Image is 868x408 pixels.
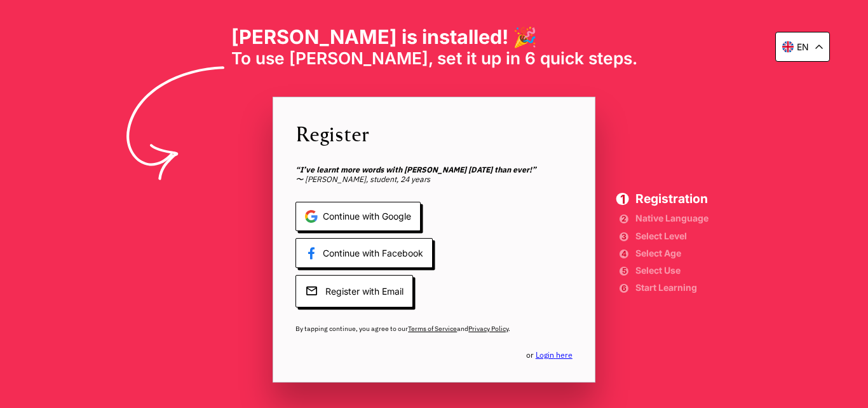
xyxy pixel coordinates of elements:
span: Select Level [635,232,709,240]
span: Register [295,120,573,148]
span: Select Use [635,267,709,274]
a: Privacy Policy [468,324,508,333]
span: Continue with Google [295,202,421,232]
p: en [797,41,809,52]
span: or [526,350,573,360]
span: To use [PERSON_NAME], set it up in 6 quick steps. [231,48,637,69]
span: Register with Email [295,275,413,307]
span: Native Language [635,215,709,222]
a: Terms of Service [408,324,457,333]
h1: [PERSON_NAME] is installed! 🎉 [231,25,637,49]
span: Registration [635,193,709,205]
span: By tapping continue, you agree to our and . [295,324,573,333]
b: “I’ve learnt more words with [PERSON_NAME] [DATE] than ever!” [295,164,536,174]
span: Start Learning [635,284,709,292]
a: Login here [536,349,573,360]
span: 〜 [PERSON_NAME], student, 24 years [295,165,573,185]
span: Continue with Facebook [295,238,433,268]
span: Select Age [635,250,709,257]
